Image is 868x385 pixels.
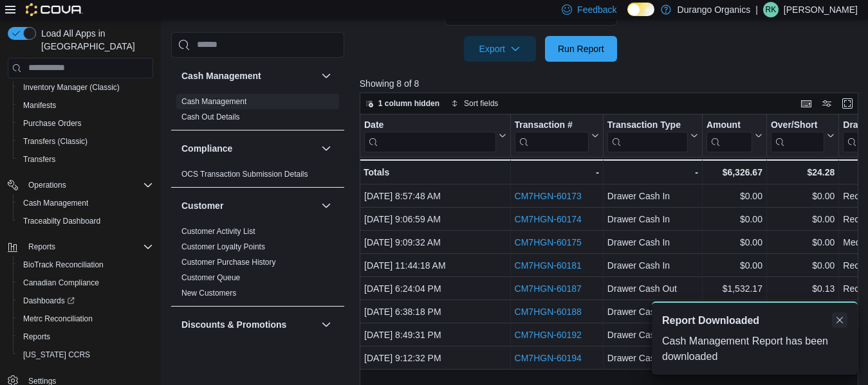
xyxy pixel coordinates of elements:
button: Export [464,36,536,62]
span: Discounts [181,345,216,355]
span: Manifests [23,100,56,111]
button: Canadian Compliance [13,274,158,292]
div: $0.00 [771,211,835,227]
button: Cash Management [181,69,316,82]
div: Drawer Cash Out [607,281,698,296]
span: Customer Loyalty Points [181,242,265,252]
span: Canadian Compliance [23,278,99,288]
div: $0.00 [771,188,835,204]
button: Transfers (Classic) [13,132,158,150]
a: Transfers (Classic) [18,134,93,149]
button: BioTrack Reconciliation [13,256,158,274]
span: Customer Queue [181,273,240,283]
input: Dark Mode [627,3,654,16]
div: Totals [364,165,506,180]
button: Operations [3,176,158,194]
span: Metrc Reconciliation [23,314,93,324]
div: [DATE] 9:12:32 PM [364,350,506,366]
a: Purchase Orders [18,116,87,131]
a: Traceabilty Dashboard [18,213,106,229]
div: Date [364,120,496,152]
span: Traceabilty Dashboard [18,213,153,229]
div: Transaction Type [607,120,688,152]
div: Notification [662,313,847,328]
div: Drawer Cash In [607,211,698,227]
span: BioTrack Reconciliation [23,260,104,270]
div: Drawer Cash Out [607,304,698,319]
span: BioTrack Reconciliation [18,257,153,273]
button: Manifests [13,96,158,114]
span: Sort fields [464,98,498,109]
span: [US_STATE] CCRS [23,350,90,360]
span: Reports [18,329,153,345]
span: Operations [23,177,153,193]
button: Cash Management [319,68,334,84]
p: | [755,2,758,17]
span: Cash Management [23,198,88,208]
span: Feedback [577,3,616,16]
button: Customer [181,199,316,212]
span: Inventory Manager (Classic) [18,80,153,95]
div: $0.00 [706,235,762,250]
a: Discounts [181,346,216,355]
span: Dashboards [23,296,75,306]
span: Washington CCRS [18,347,153,363]
div: Cash Management [171,94,344,130]
button: Amount [706,120,762,152]
div: - [514,165,598,180]
a: BioTrack Reconciliation [18,257,109,273]
div: Ryan Keefe [763,2,779,17]
div: $0.00 [706,258,762,273]
span: Customer Purchase History [181,257,276,267]
button: 1 column hidden [360,96,445,111]
button: Compliance [181,142,316,155]
span: Reports [23,239,153,255]
a: Cash Management [18,195,93,211]
span: Transfers (Classic) [23,136,88,147]
span: Metrc Reconciliation [18,311,153,327]
div: [DATE] 8:49:31 PM [364,327,506,343]
div: Amount [706,120,752,132]
h3: Compliance [181,142,232,155]
span: Run Report [558,42,604,55]
button: Over/Short [771,120,835,152]
span: Load All Apps in [GEOGRAPHIC_DATA] [36,27,153,53]
div: - [607,165,698,180]
span: Manifests [18,98,153,113]
div: $0.13 [771,281,835,296]
div: Drawer Cash In [607,235,698,250]
div: [DATE] 9:09:32 AM [364,235,506,250]
span: Transfers [23,154,55,165]
div: Compliance [171,166,344,187]
a: Customer Purchase History [181,258,276,267]
div: $0.00 [771,235,835,250]
span: Cash Management [181,96,246,107]
button: Dismiss toast [832,312,847,328]
a: CM7HGN-60188 [514,307,581,317]
a: OCS Transaction Submission Details [181,170,308,179]
h3: Customer [181,199,223,212]
button: Inventory Manager (Classic) [13,78,158,96]
span: 1 column hidden [378,98,439,109]
a: New Customers [181,289,236,298]
a: Metrc Reconciliation [18,311,98,327]
span: RK [766,2,777,17]
span: Reports [28,242,55,252]
div: Cash Management Report has been downloaded [662,334,847,364]
a: CM7HGN-60174 [514,214,581,224]
span: OCS Transaction Submission Details [181,169,308,179]
span: Operations [28,180,66,190]
span: Reports [23,332,50,342]
div: $1,532.17 [706,281,762,296]
span: Report Downloaded [662,313,759,328]
span: Traceabilty Dashboard [23,216,100,226]
button: Date [364,120,506,152]
a: Cash Out Details [181,112,240,121]
a: Transfers [18,152,60,167]
span: Purchase Orders [18,116,153,131]
button: Operations [23,177,71,193]
button: Display options [819,96,835,111]
h3: Discounts & Promotions [181,318,286,331]
a: Customer Loyalty Points [181,242,265,251]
